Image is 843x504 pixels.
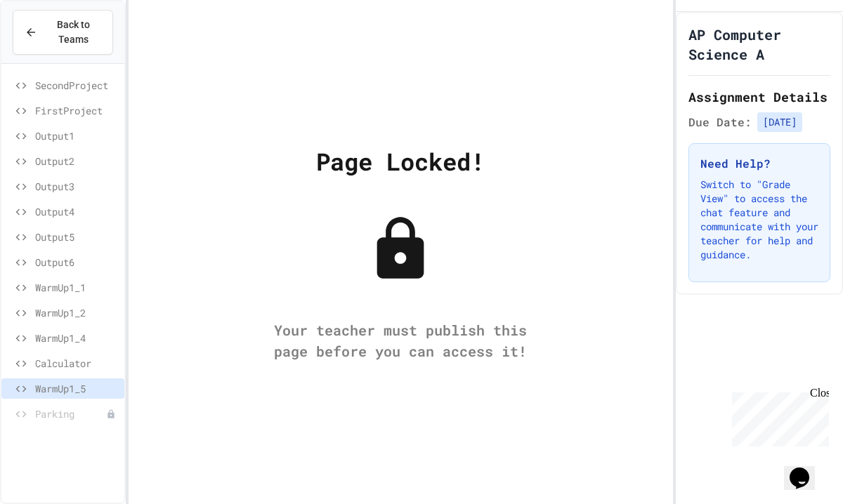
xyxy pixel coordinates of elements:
[35,103,119,118] span: FirstProject
[726,387,829,446] iframe: chat widget
[35,230,119,244] span: Output5
[106,409,116,419] div: Unpublished
[35,381,119,396] span: WarmUp1_5
[35,305,119,320] span: WarmUp1_2
[6,6,97,89] div: Chat with us now!Close
[35,128,119,143] span: Output1
[35,78,119,93] span: SecondProject
[316,143,485,179] div: Page Locked!
[35,154,119,168] span: Output2
[688,114,752,131] span: Due Date:
[35,204,119,219] span: Output4
[260,319,541,362] div: Your teacher must publish this page before you can access it!
[784,448,829,490] iframe: chat widget
[688,87,830,107] h2: Assignment Details
[35,280,119,295] span: WarmUp1_1
[35,331,119,345] span: WarmUp1_4
[688,25,830,64] h1: AP Computer Science A
[35,179,119,194] span: Output3
[700,178,818,262] p: Switch to "Grade View" to access the chat feature and communicate with your teacher for help and ...
[757,112,802,132] span: [DATE]
[700,155,818,172] h3: Need Help?
[35,406,106,421] span: Parking
[46,18,101,47] span: Back to Teams
[35,255,119,270] span: Output6
[13,10,113,55] button: Back to Teams
[35,356,119,371] span: Calculator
